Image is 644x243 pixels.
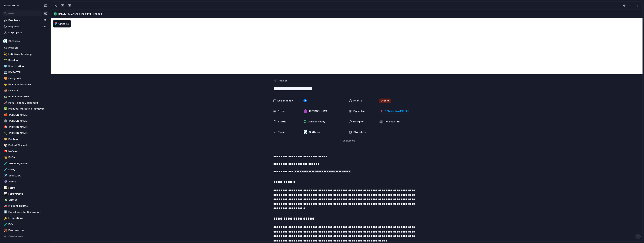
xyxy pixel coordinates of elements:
[4,198,7,202] div: 💸
[4,143,7,147] div: 🎲
[2,149,49,154] a: 🇨🇦NA View
[2,18,49,23] a: Feedback28
[3,119,7,123] button: 🤖
[8,192,47,196] span: Family Portal
[278,109,285,113] span: Owner
[385,120,400,124] span: Pei Shan Ang
[2,155,49,160] a: 🧒EHCA
[3,52,7,56] button: 💫
[4,161,7,166] div: 🧪
[8,222,47,226] span: EVV
[349,139,355,143] span: more
[3,150,7,153] button: 🇨🇦
[3,168,7,171] button: 🧪
[4,113,7,117] div: 🍎
[3,204,7,208] button: 🚑
[8,107,47,111] span: Product / Marketing Handover
[8,180,47,184] span: Afford
[4,155,7,160] div: 🧒
[4,125,7,129] div: 🎯
[2,64,49,69] a: 🧊Prioritization
[8,168,47,171] span: Mikey
[2,94,49,99] a: 🛤️Ready for Review
[53,20,71,27] button: Open
[2,136,49,142] a: 🎨Peishan
[379,109,410,114] a: [DOMAIN_NAME][URL]
[309,130,321,134] span: Shiftcare
[8,77,47,80] span: Design WIP
[4,82,7,87] div: 🤝
[353,99,362,103] span: Priority
[2,24,49,29] a: Requests125
[4,149,7,153] div: 🇨🇦
[2,118,49,124] a: 🤖[PERSON_NAME]
[3,210,7,214] button: ⬇️
[2,76,49,81] div: 🎨Design WIP
[3,64,7,68] button: 🧊
[278,120,286,124] span: Status
[4,186,7,190] div: 📝
[2,70,49,75] a: 💻PO/BA WIP
[8,64,47,68] span: Prioritization
[2,82,49,87] div: 🤝Ready for Handover
[2,161,49,166] a: 🧪[PERSON_NAME]
[3,186,7,190] button: 📝
[2,173,49,179] a: ✈️SmartOSC
[2,209,49,215] a: ⬇️Export View for Daily report
[2,57,49,63] a: 🌱Backlog
[273,137,420,144] button: Showmore
[4,204,7,208] div: 🚑
[8,186,47,190] span: Forms
[4,101,7,105] div: 📣
[342,139,349,143] span: Show
[8,19,42,22] span: Feedback
[8,162,47,165] span: [PERSON_NAME]
[2,51,49,57] a: 💫Initiatives Roadmap
[2,179,49,184] div: 🔮Afford
[8,174,47,178] span: SmartOSC
[58,22,65,26] span: Open
[2,227,49,233] div: 🎉Features Live
[8,137,47,141] span: Peishan
[2,38,49,44] button: Shiftcare
[4,173,7,178] div: ✈️
[8,31,47,34] span: My projects
[4,58,7,62] div: 🌱
[3,113,7,117] button: 🍎
[2,222,49,227] a: 🧪EVV
[4,222,7,226] div: 🧪
[309,109,328,113] span: [PERSON_NAME]
[3,198,7,202] button: 💸
[4,137,7,141] div: 🎨
[2,197,49,203] div: 💸Quotes
[3,101,7,105] button: 📣
[3,58,7,62] button: 🌱
[8,101,47,105] span: Post-Release Dashboard
[8,119,47,123] span: [PERSON_NAME]
[2,234,49,239] button: Create view
[2,142,49,148] a: 🎲Parked/Blocked
[4,131,7,135] div: 🐛
[58,12,641,16] span: [MEDICAL_DATA] & Tracking - Phase 1
[3,125,7,129] button: 🎯
[3,192,7,196] button: 👪
[2,167,49,172] div: 🧪Mikey
[3,4,15,7] span: shiftcare
[3,222,7,226] button: 🧪
[2,203,49,209] div: 🚑Incident Tickets
[8,131,47,135] span: [PERSON_NAME]
[2,130,49,136] a: 🐛[PERSON_NAME]
[384,109,409,113] span: [DOMAIN_NAME][URL]
[2,45,49,51] a: Projects
[8,156,47,159] span: EHCA
[43,19,47,22] span: 28
[279,79,287,83] span: Project
[8,25,41,28] span: Requests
